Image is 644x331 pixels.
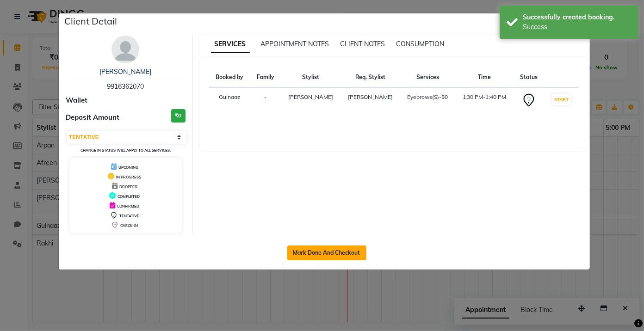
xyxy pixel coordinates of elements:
[288,93,333,100] span: [PERSON_NAME]
[348,93,393,100] span: [PERSON_NAME]
[119,184,137,189] span: DROPPED
[118,194,140,199] span: COMPLETED
[116,175,141,179] span: IN PROGRESS
[119,214,139,218] span: TENTATIVE
[117,204,139,208] span: CONFIRMED
[400,67,455,87] th: Services
[171,109,186,123] h3: ₹0
[455,67,514,87] th: Time
[64,14,117,28] h5: Client Detail
[261,40,329,48] span: APPOINTMENT NOTES
[66,112,119,123] span: Deposit Amount
[99,67,151,76] a: [PERSON_NAME]
[523,12,632,22] div: Successfully created booking.
[281,67,341,87] th: Stylist
[341,67,400,87] th: Req. Stylist
[211,36,250,53] span: SERVICES
[455,87,514,114] td: 1:30 PM-1:40 PM
[209,67,250,87] th: Booked by
[287,245,366,260] button: Mark Done And Checkout
[341,40,385,48] span: CLIENT NOTES
[523,22,632,32] div: Success
[209,87,250,114] td: Gulnaaz
[80,148,171,153] small: Change in status will apply to all services.
[66,95,87,106] span: Wallet
[406,93,450,101] div: Eyebrows(S)-50
[250,87,281,114] td: -
[396,40,445,48] span: CONSUMPTION
[118,165,138,170] span: UPCOMING
[107,82,144,91] span: 9916362070
[250,67,281,87] th: Family
[552,94,571,105] button: START
[514,67,544,87] th: Status
[111,36,139,63] img: avatar
[120,223,138,228] span: CHECK-IN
